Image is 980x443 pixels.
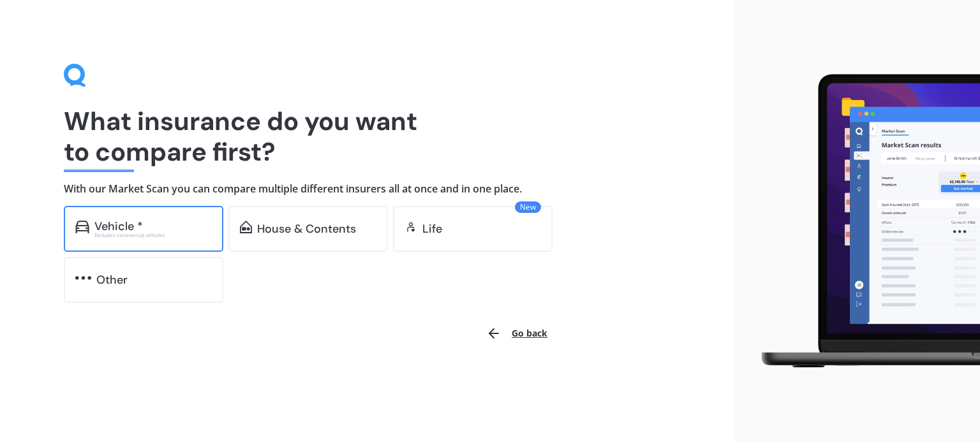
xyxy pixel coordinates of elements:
h1: What insurance do you want to compare first? [64,106,671,167]
h4: With our Market Scan you can compare multiple different insurers all at once and in one place. [64,182,671,196]
div: Excludes commercial vehicles [94,233,212,238]
img: laptop.webp [745,68,980,375]
div: Other [96,273,128,286]
div: Life [422,222,442,235]
img: other.81dba5aafe580aa69f38.svg [75,272,91,284]
button: Go back [479,318,555,349]
img: life.f720d6a2d7cdcd3ad642.svg [405,221,417,233]
div: Vehicle * [94,220,143,233]
img: home-and-contents.b802091223b8502ef2dd.svg [240,221,252,233]
div: House & Contents [257,222,356,235]
span: New [515,201,541,213]
img: car.f15378c7a67c060ca3f3.svg [75,221,89,233]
